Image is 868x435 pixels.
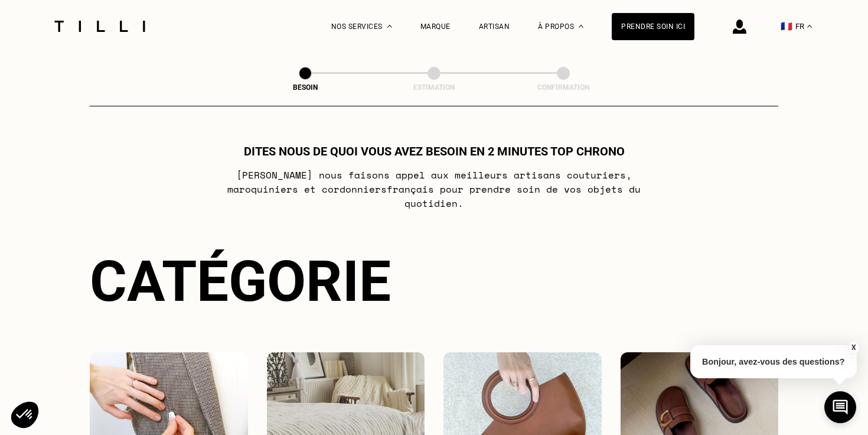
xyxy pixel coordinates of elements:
img: Menu déroulant à propos [579,25,583,28]
img: menu déroulant [807,25,812,28]
button: X [847,341,859,354]
div: Besoin [246,83,364,92]
img: Menu déroulant [387,25,392,28]
a: Marque [420,22,451,31]
div: Estimation [375,83,493,92]
img: Logo du service de couturière Tilli [50,21,149,32]
h1: Dites nous de quoi vous avez besoin en 2 minutes top chrono [244,144,625,158]
span: 🇫🇷 [781,21,792,32]
img: icône connexion [733,20,746,34]
p: [PERSON_NAME] nous faisons appel aux meilleurs artisans couturiers , maroquiniers et cordonniers ... [200,168,668,210]
a: Prendre soin ici [612,13,694,40]
div: Confirmation [504,83,622,92]
p: Bonjour, avez-vous des questions? [690,345,857,378]
div: Catégorie [90,248,778,314]
a: Artisan [479,22,510,31]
